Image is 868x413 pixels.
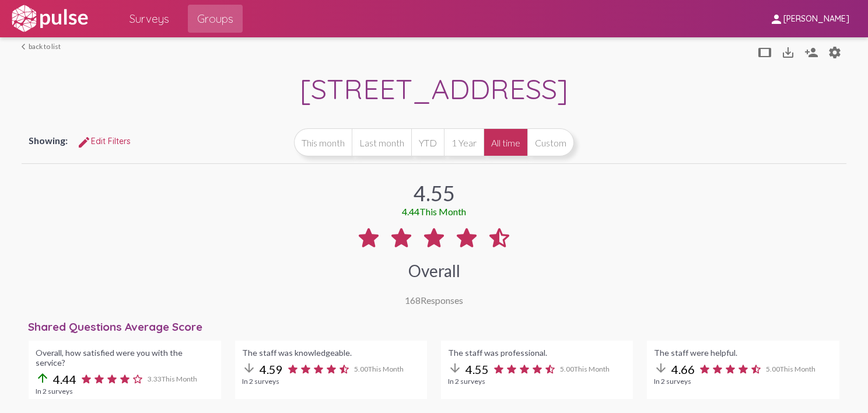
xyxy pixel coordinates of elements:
[527,128,574,156] button: Custom
[188,5,243,33] a: Groups
[36,348,213,367] div: Overall, how satisfied were you with the service?
[783,14,849,24] span: [PERSON_NAME]
[448,348,626,358] div: The staff was professional.
[448,377,626,386] div: In 2 surveys
[36,387,213,395] div: In 2 surveys
[242,348,420,358] div: The staff was knowledgeable.
[354,365,404,373] span: 5.00
[466,362,489,376] span: 4.55
[823,40,846,64] button: Person
[758,45,772,60] mat-icon: tablet
[560,365,610,373] span: 5.00
[828,45,842,60] mat-icon: Person
[780,365,815,373] span: This Month
[405,295,463,306] div: Responses
[242,377,420,386] div: In 2 surveys
[574,365,610,373] span: This Month
[129,8,169,29] span: Surveys
[68,131,140,152] button: Edit FiltersEdit Filters
[654,361,668,375] mat-icon: arrow_downward
[654,348,832,358] div: The staff were helpful.
[77,136,131,146] span: Edit Filters
[162,374,197,383] span: This Month
[22,42,61,51] a: back to list
[53,372,76,386] span: 4.44
[484,128,527,156] button: All time
[760,8,859,29] button: [PERSON_NAME]
[22,71,846,109] div: [STREET_ADDRESS]
[402,206,466,217] div: 4.44
[753,40,776,64] button: tablet
[414,180,455,206] div: 4.55
[22,43,29,50] mat-icon: arrow_back_ios
[776,40,800,64] button: Download
[352,128,411,156] button: Last month
[448,361,462,375] mat-icon: arrow_downward
[408,261,460,281] div: Overall
[405,295,421,306] span: 168
[444,128,484,156] button: 1 Year
[419,206,466,217] span: This Month
[800,40,823,64] button: Person
[766,365,815,373] span: 5.00
[242,361,256,375] mat-icon: arrow_downward
[769,12,783,26] mat-icon: person
[36,371,50,385] mat-icon: arrow_upward
[368,365,404,373] span: This Month
[804,45,818,60] mat-icon: Person
[9,4,90,33] img: white-logo.svg
[260,362,283,376] span: 4.59
[28,320,846,334] div: Shared Questions Average Score
[294,128,352,156] button: This month
[411,128,444,156] button: YTD
[671,362,695,376] span: 4.66
[29,135,68,146] span: Showing:
[120,5,178,33] a: Surveys
[654,377,832,386] div: In 2 surveys
[197,8,233,29] span: Groups
[148,374,197,383] span: 3.33
[781,45,795,60] mat-icon: Download
[77,135,91,149] mat-icon: Edit Filters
